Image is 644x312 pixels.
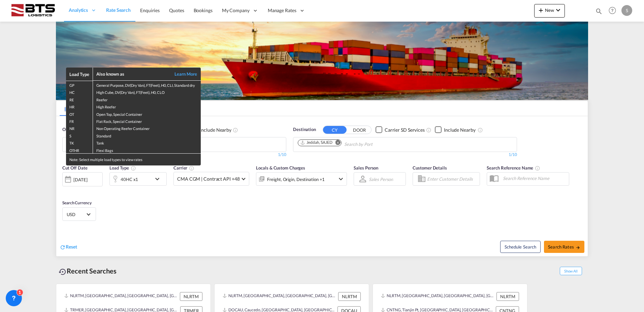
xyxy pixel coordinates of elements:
div: Note: Select multiple load types to view rates [66,154,201,165]
th: Load Type [66,68,93,81]
td: HR [66,103,93,110]
td: TK [66,139,93,146]
td: High Cube, DV(Dry Van), FT(Feet), H0, CLO [93,88,201,95]
td: Tank [93,139,201,146]
td: NR [66,124,93,131]
td: High Reefer [93,103,201,110]
td: Flat Rack, Special Container [93,117,201,124]
td: Flexi Bags [93,146,201,154]
td: RE [66,96,93,103]
td: GP [66,81,93,88]
td: OTHR [66,146,93,154]
td: Non Operating Reefer Container [93,124,201,131]
a: Learn More [167,71,197,77]
div: Also known as [96,71,167,77]
td: General Purpose, DV(Dry Van), FT(Feet), H0, CLI, Standard dry [93,81,201,88]
td: S [66,132,93,139]
td: Reefer [93,96,201,103]
td: OT [66,110,93,117]
td: Standard [93,132,201,139]
td: HC [66,88,93,95]
td: FR [66,117,93,124]
td: Open Top, Special Container [93,110,201,117]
